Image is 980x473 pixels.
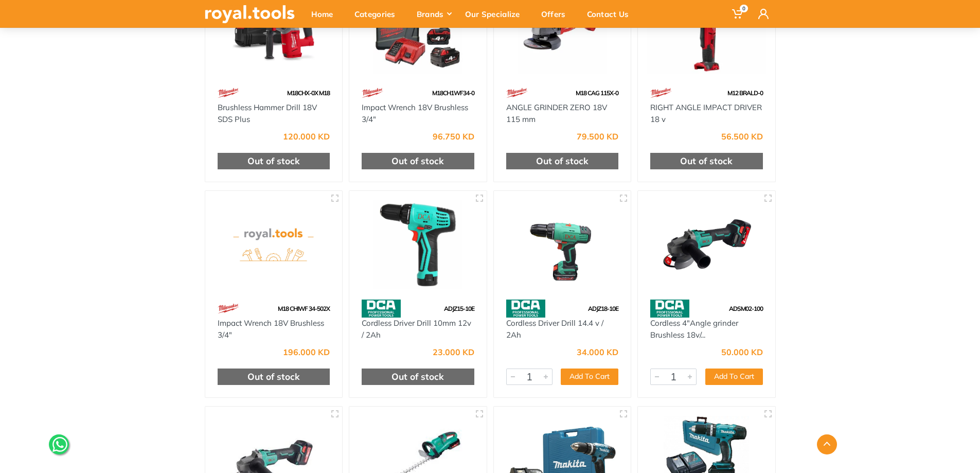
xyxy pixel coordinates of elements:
[561,369,618,385] button: Add To Cart
[503,200,622,289] img: Royal Tools - Cordless Driver Drill 14.4 v / 2Ah
[362,318,471,340] a: Cordless Driver Drill 10mm 12v / 2Ah
[218,318,324,340] a: Impact Wrench 18V Brushless 3/4"
[362,153,474,169] div: Out of stock
[647,200,766,289] img: Royal Tools - Cordless 4
[362,102,468,124] a: Impact Wrench 18V Brushless 3/4"
[218,102,317,124] a: Brushless Hammer Drill 18V SDS Plus
[729,305,763,312] span: ADSM02-100
[740,5,748,12] span: 0
[432,89,474,97] span: M18CH1WF34-0
[580,3,643,25] div: Contact Us
[359,200,477,289] img: Royal Tools - Cordless Driver Drill 10mm 12v / 2Ah
[506,318,603,340] a: Cordless Driver Drill 14.4 v / 2Ah
[444,305,474,312] span: ADJZ15-10E
[576,89,618,97] span: M18 CAG 115X-0
[362,84,383,102] img: 68.webp
[433,348,474,356] div: 23.000 KD
[409,3,458,25] div: Brands
[721,348,763,356] div: 50.000 KD
[506,84,528,102] img: 68.webp
[534,3,580,25] div: Offers
[218,84,239,102] img: 68.webp
[433,132,474,141] div: 96.750 KD
[287,89,330,97] span: M18CHX-0X M18
[347,3,409,25] div: Categories
[650,102,762,124] a: RIGHT ANGLE IMPACT DRIVER 18 v
[506,153,619,169] div: Out of stock
[588,305,618,312] span: ADJZ18-10E
[218,369,330,385] div: Out of stock
[650,300,689,318] img: 58.webp
[278,305,330,312] span: M18 CHIWF 34-502X
[283,132,330,141] div: 120.000 KD
[362,300,401,318] img: 58.webp
[650,84,672,102] img: 68.webp
[650,153,763,169] div: Out of stock
[650,318,738,340] a: Cordless 4"Angle grinder Brushless 18v/...
[218,300,239,318] img: 68.webp
[506,102,607,124] a: ANGLE GRINDER ZERO 18V 115 mm
[705,369,763,385] button: Add To Cart
[727,89,763,97] span: M12 BRALD-0
[283,348,330,356] div: 196.000 KD
[577,348,618,356] div: 34.000 KD
[304,3,347,25] div: Home
[577,132,618,141] div: 79.500 KD
[721,132,763,141] div: 56.500 KD
[362,369,474,385] div: Out of stock
[218,153,330,169] div: Out of stock
[506,300,545,318] img: 58.webp
[205,5,295,23] img: royal.tools Logo
[458,3,534,25] div: Our Specialize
